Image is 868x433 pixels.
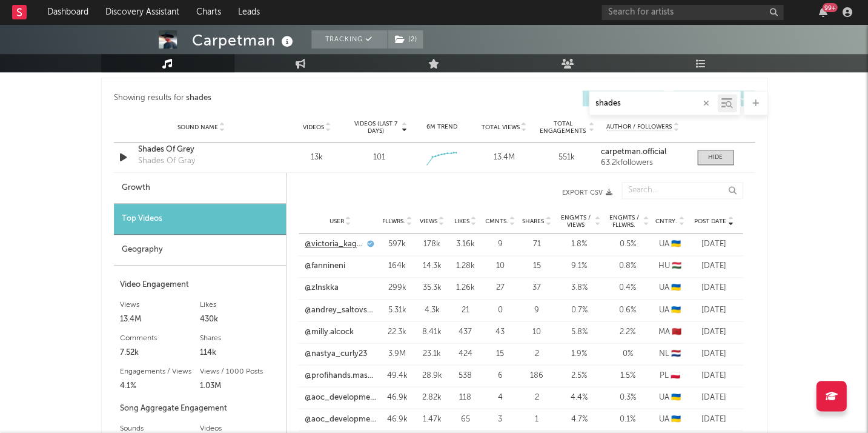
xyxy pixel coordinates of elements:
[114,173,286,204] div: Growth
[452,369,479,381] div: 538
[606,326,649,338] div: 2.2 %
[305,369,376,381] a: @profihands.massage
[655,238,685,250] div: UA
[691,326,737,338] div: [DATE]
[522,304,552,316] div: 9
[655,326,685,338] div: MA
[475,152,532,164] div: 13.4M
[192,30,296,50] div: Carpetman
[138,144,265,156] a: Shades Of Grey
[305,304,376,316] a: @andrey_saltovskiy
[351,120,400,135] span: Videos (last 7 days)
[522,282,552,294] div: 37
[691,282,737,294] div: [DATE]
[606,304,649,316] div: 0.6 %
[419,413,446,425] div: 1.47k
[655,304,685,316] div: UA
[485,347,515,360] div: 15
[485,369,515,381] div: 6
[419,260,446,272] div: 14.3k
[419,238,446,250] div: 178k
[691,369,737,381] div: [DATE]
[522,238,552,250] div: 71
[606,260,649,272] div: 0.8 %
[305,391,376,403] a: @aoc_development
[452,304,479,316] div: 21
[522,413,552,425] div: 1
[671,393,681,401] span: 🇺🇦
[289,152,345,164] div: 13k
[606,214,641,229] span: Engmts / Fllwrs.
[691,413,737,425] div: [DATE]
[305,282,339,294] a: @zlnskka
[538,152,594,164] div: 551k
[522,326,552,338] div: 10
[452,347,479,360] div: 424
[200,379,280,394] div: 1.03M
[691,391,737,403] div: [DATE]
[382,282,412,294] div: 299k
[120,278,280,292] div: Video Engagement
[582,90,664,106] button: UGC(4)
[558,282,600,294] div: 3.8 %
[671,240,681,248] span: 🇺🇦
[382,218,405,225] span: Fllwrs.
[120,346,200,360] div: 7.52k
[485,282,515,294] div: 27
[382,260,412,272] div: 164k
[655,369,685,381] div: PL
[382,238,412,250] div: 597k
[691,260,737,272] div: [DATE]
[485,326,515,338] div: 43
[138,155,195,167] div: Shades Of Gray
[419,347,446,360] div: 23.1k
[200,346,280,360] div: 114k
[485,260,515,272] div: 10
[120,401,280,416] div: Song Aggregate Engagement
[606,238,649,250] div: 0.5 %
[419,391,446,403] div: 2.82k
[522,391,552,403] div: 2
[120,331,200,346] div: Comments
[387,30,423,49] span: ( 2 )
[694,218,726,225] span: Post Date
[655,413,685,425] div: UA
[120,298,200,312] div: Views
[671,371,680,379] span: 🇵🇱
[452,260,479,272] div: 1.28k
[671,415,681,423] span: 🇺🇦
[606,369,649,381] div: 1.5 %
[373,152,385,164] div: 101
[621,182,743,199] input: Search...
[671,284,681,292] span: 🇺🇦
[419,282,446,294] div: 35.3k
[558,413,600,425] div: 4.7 %
[382,304,412,316] div: 5.31k
[606,347,649,360] div: 0 %
[481,124,519,131] span: Total Views
[454,218,469,225] span: Likes
[672,327,681,335] span: 🇲🇦
[655,391,685,403] div: UA
[673,90,755,106] button: Official(0)
[382,391,412,403] div: 46.9k
[600,148,684,156] a: carpetman.official
[305,413,376,425] a: @aoc_development
[200,331,280,346] div: Shares
[120,364,200,379] div: Engagements / Views
[452,413,479,425] div: 65
[558,326,600,338] div: 5.8 %
[452,238,479,250] div: 3.16k
[655,347,685,360] div: NL
[589,99,717,109] input: Search by song name or URL
[822,3,837,12] div: 99 +
[522,369,552,381] div: 186
[419,326,446,338] div: 8.41k
[538,120,587,135] span: Total Engagements
[606,413,649,425] div: 0.1 %
[382,326,412,338] div: 22.3k
[420,218,437,225] span: Views
[305,326,354,338] a: @milly.alcock
[558,214,593,229] span: Engmts / Views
